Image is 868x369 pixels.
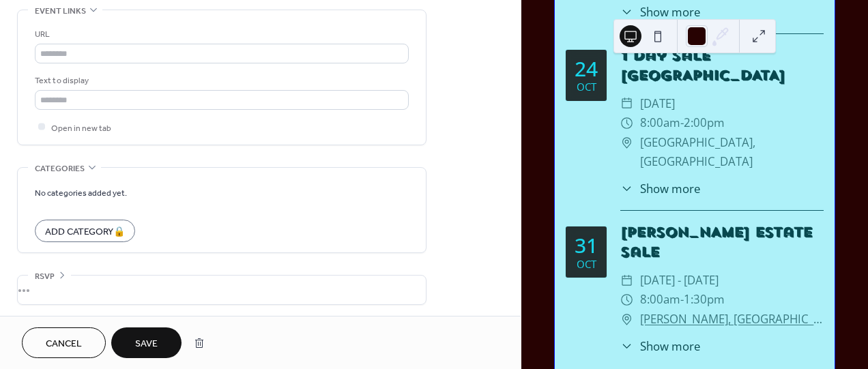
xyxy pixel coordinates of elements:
[640,271,719,291] span: [DATE] - [DATE]
[640,180,700,197] span: Show more
[640,113,680,133] span: 8:00am
[620,271,633,291] div: ​
[135,337,158,351] span: Save
[620,290,633,310] div: ​
[640,94,675,114] span: [DATE]
[620,180,633,197] div: ​
[620,223,824,263] div: [PERSON_NAME] Estate Sale
[620,338,700,355] button: ​Show more
[620,46,824,86] div: 1 Day Sale [GEOGRAPHIC_DATA]
[575,235,598,256] div: 31
[684,290,725,310] span: 1:30pm
[46,337,82,351] span: Cancel
[620,3,700,20] button: ​Show more
[680,113,684,133] span: -
[577,259,596,269] div: Oct
[51,121,111,135] span: Open in new tab
[22,327,106,358] button: Cancel
[35,269,55,284] span: RSVP
[577,82,596,92] div: Oct
[35,74,406,88] div: Text to display
[575,59,598,79] div: 24
[35,162,85,176] span: Categories
[620,180,700,197] button: ​Show more
[620,338,633,355] div: ​
[18,276,426,304] div: •••
[620,94,633,114] div: ​
[620,133,633,153] div: ​
[35,27,406,42] div: URL
[620,113,633,133] div: ​
[684,113,725,133] span: 2:00pm
[640,290,680,310] span: 8:00am
[111,327,182,358] button: Save
[640,3,700,20] span: Show more
[35,186,127,200] span: No categories added yet.
[35,4,86,18] span: Event links
[640,310,824,329] a: [PERSON_NAME], [GEOGRAPHIC_DATA]
[620,310,633,329] div: ​
[620,3,633,20] div: ​
[680,290,684,310] span: -
[640,133,824,172] span: [GEOGRAPHIC_DATA], [GEOGRAPHIC_DATA]
[640,338,700,355] span: Show more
